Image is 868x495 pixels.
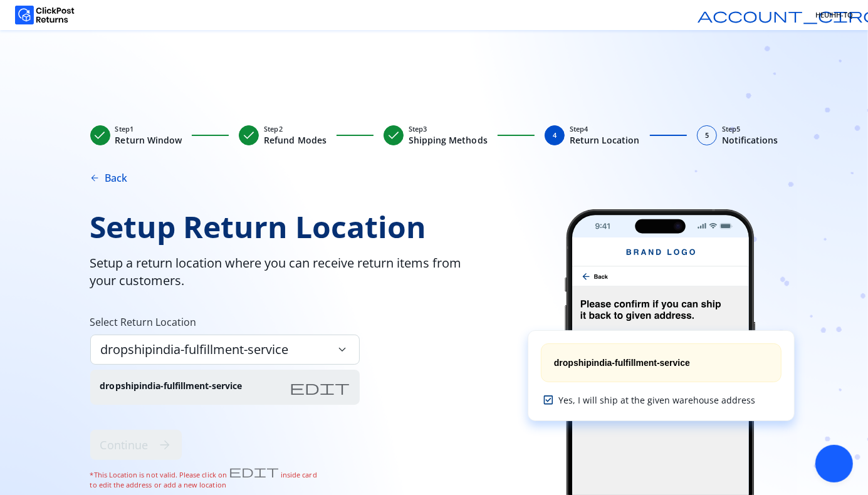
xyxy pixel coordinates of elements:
span: Return Location [570,134,640,147]
span: keyboard_arrow_down [335,343,349,357]
span: *This Location is not valid. Please click on inside card to edit the address or add a new location [90,465,495,490]
span: Setup Return Location [90,209,495,244]
button: edit [290,380,350,395]
span: Step 1 [115,124,182,134]
button: arrow_backBack [90,170,128,185]
span: check [386,128,401,143]
span: Yes, I will ship at the given warehouse address [558,394,755,406]
span: arrow_back [90,173,100,183]
img: Logo [15,6,75,24]
span: Step 4 [570,124,640,134]
div: Close chat [815,445,853,482]
span: dropshipindia-fulfillment-service [101,341,289,358]
span: Return Window [115,134,182,147]
span: Shipping Methods [409,134,488,147]
span: check [241,128,256,143]
span: edit [229,465,279,477]
span: 4 [553,130,557,140]
span: dropshipindia-fulfillment-service [554,358,690,368]
span: HEUIHH-TQ [815,10,853,20]
span: Select Return Location [90,315,360,330]
span: check [93,128,108,143]
span: arrow_forward [158,438,172,452]
span: Refund Modes [264,134,326,147]
p: dropshipindia-fulfillment-service [100,380,242,392]
span: Setup a return location where you can receive return items from your customers. [90,254,495,289]
span: Step 3 [409,124,488,134]
span: Step 2 [264,124,326,134]
button: Continuearrow_forward [90,430,182,460]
